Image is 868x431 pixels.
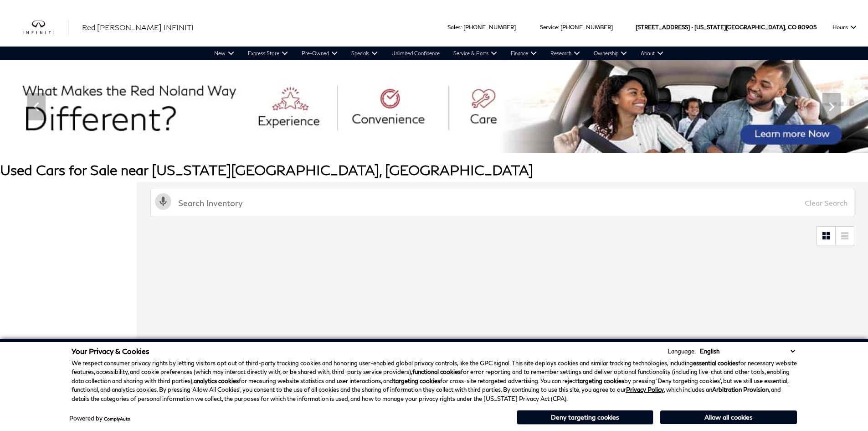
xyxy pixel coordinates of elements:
[207,47,241,60] a: New
[411,136,420,145] span: Go to slide 1
[104,416,130,421] a: ComplyAuto
[393,377,440,384] strong: targeting cookies
[544,47,587,60] a: Research
[668,348,696,354] div: Language:
[587,47,634,60] a: Ownership
[23,20,68,35] a: infiniti
[540,24,558,31] span: Service
[241,47,295,60] a: Express Store
[72,359,797,404] p: We respect consumer privacy rights by letting visitors opt out of third-party tracking cookies an...
[577,377,624,384] strong: targeting cookies
[447,47,504,60] a: Service & Parts
[82,22,194,33] a: Red [PERSON_NAME] INFINITI
[636,8,693,47] span: [STREET_ADDRESS] •
[449,136,458,145] span: Go to slide 4
[712,386,769,393] strong: Arbitration Provision
[69,415,130,421] div: Powered by
[295,47,344,60] a: Pre-Owned
[155,193,171,210] svg: Click to toggle on voice search
[82,23,194,31] span: Red [PERSON_NAME] INFINITI
[194,377,239,384] strong: analytics cookies
[698,347,797,356] select: Language Select
[23,20,68,35] img: INFINITI
[385,47,447,60] a: Unlimited Confidence
[660,410,797,424] button: Allow all cookies
[693,359,738,367] strong: essential cookies
[423,136,432,145] span: Go to slide 2
[822,93,841,120] div: Next
[72,347,149,355] span: Your Privacy & Cookies
[626,386,664,393] a: Privacy Policy
[461,24,462,31] span: :
[207,47,670,60] nav: Main Navigation
[27,93,46,120] div: Previous
[560,24,613,31] a: [PHONE_NUMBER]
[463,24,516,31] a: [PHONE_NUMBER]
[436,136,445,145] span: Go to slide 3
[344,47,385,60] a: Specials
[636,24,817,31] a: [STREET_ADDRESS] • [US_STATE][GEOGRAPHIC_DATA], CO 80905
[558,24,559,31] span: :
[694,8,786,47] span: [US_STATE][GEOGRAPHIC_DATA],
[517,410,653,425] button: Deny targeting cookies
[504,47,544,60] a: Finance
[447,24,461,31] span: Sales
[150,189,854,217] input: Search Inventory
[828,8,861,47] button: Open the hours dropdown
[412,368,461,375] strong: functional cookies
[788,8,796,47] span: CO
[798,8,817,47] span: 80905
[634,47,670,60] a: About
